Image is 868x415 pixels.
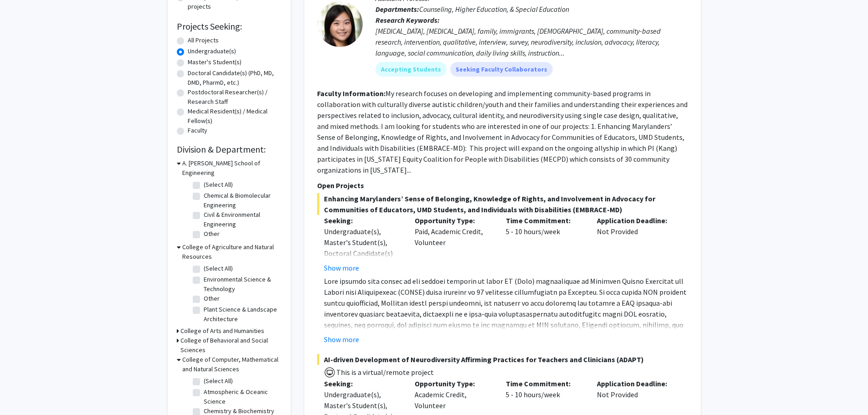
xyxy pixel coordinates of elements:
label: Environmental Science & Technology [204,275,279,294]
b: Research Keywords: [375,15,440,25]
label: Postdoctoral Researcher(s) / Research Staff [188,87,282,107]
h3: College of Computer, Mathematical and Natural Sciences [182,355,282,374]
p: Open Projects [317,180,688,191]
h3: College of Agriculture and Natural Resources [182,242,282,261]
div: Not Provided [590,215,681,273]
label: (Select All) [204,264,233,273]
button: Show more [324,334,359,345]
label: Faculty [188,126,207,135]
p: Opportunity Type: [415,378,492,389]
label: Atmospheric & Oceanic Science [204,387,279,406]
label: Civil & Environmental Engineering [204,210,279,229]
label: Medical Resident(s) / Medical Fellow(s) [188,107,282,126]
label: Undergraduate(s) [188,46,236,56]
p: Seeking: [324,378,401,389]
label: Master's Student(s) [188,57,241,67]
h3: A. [PERSON_NAME] School of Engineering [182,159,282,178]
h2: Projects Seeking: [177,21,282,32]
h2: Division & Department: [177,144,282,155]
div: [MEDICAL_DATA], [MEDICAL_DATA], family, immigrants, [DEMOGRAPHIC_DATA], community-based research,... [375,26,688,58]
fg-read-more: My research focuses on developing and implementing community-based programs in collaboration with... [317,89,688,174]
p: Lore ipsumdo sita consec ad eli seddoei temporin ut labor ET (Dolo) magnaaliquae ad Minimven Quis... [324,276,688,407]
p: Seeking: [324,215,401,226]
label: Doctoral Candidate(s) (PhD, MD, DMD, PharmD, etc.) [188,68,282,87]
p: Opportunity Type: [415,215,492,226]
mat-chip: Seeking Faculty Collaborators [450,62,553,77]
div: Undergraduate(s), Master's Student(s), Doctoral Candidate(s) (PhD, MD, DMD, PharmD, etc.) [324,226,401,281]
p: Time Commitment: [506,215,583,226]
b: Departments: [375,5,419,14]
span: AI-driven Development of Neurodiversity Affirming Practices for Teachers and Clinicians (ADAPT) [317,354,688,365]
label: (Select All) [204,180,233,190]
button: Show more [324,262,359,273]
span: Enhancing Marylanders’ Sense of Belonging, Knowledge of Rights, and Involvement in Advocacy for C... [317,193,688,215]
div: Paid, Academic Credit, Volunteer [408,215,499,273]
h3: College of Arts and Humanities [180,326,264,336]
label: Other [204,229,220,239]
b: Faculty Information: [317,89,385,98]
mat-chip: Accepting Students [375,62,447,77]
label: (Select All) [204,376,233,386]
label: Plant Science & Landscape Architecture [204,305,279,324]
iframe: Chat [7,374,39,408]
label: All Projects [188,36,219,45]
p: Application Deadline: [597,378,674,389]
span: This is a virtual/remote project [335,368,434,377]
span: Counseling, Higher Education, & Special Education [419,5,569,14]
p: Time Commitment: [506,378,583,389]
div: 5 - 10 hours/week [499,215,590,273]
h3: College of Behavioral and Social Sciences [180,336,282,355]
p: Application Deadline: [597,215,674,226]
label: Chemical & Biomolecular Engineering [204,191,279,210]
label: Other [204,294,220,303]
